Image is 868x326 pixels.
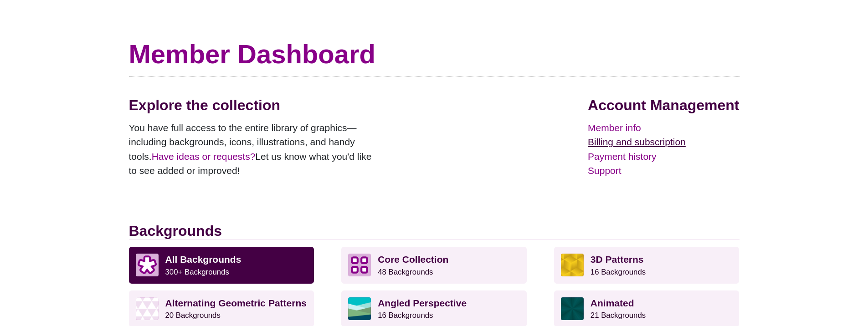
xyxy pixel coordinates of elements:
a: Billing and subscription [588,135,739,149]
strong: 3D Patterns [591,254,644,265]
strong: Angled Perspective [378,298,467,308]
strong: All Backgrounds [165,254,241,265]
p: You have full access to the entire library of graphics—including backgrounds, icons, illustration... [129,121,380,178]
small: 16 Backgrounds [378,311,433,320]
small: 20 Backgrounds [165,311,221,320]
small: 300+ Backgrounds [165,268,229,276]
h2: Explore the collection [129,97,380,114]
h1: Member Dashboard [129,38,740,70]
img: fancy golden cube pattern [561,254,584,276]
strong: Animated [591,298,634,308]
a: Payment history [588,149,739,164]
a: Support [588,163,739,178]
small: 16 Backgrounds [591,268,646,276]
a: 3D Patterns16 Backgrounds [554,247,740,283]
small: 21 Backgrounds [591,311,646,320]
strong: Core Collection [378,254,448,265]
h2: Backgrounds [129,222,740,240]
img: green rave light effect animated background [561,297,584,320]
h2: Account Management [588,97,739,114]
a: Have ideas or requests? [152,151,256,162]
a: Core Collection 48 Backgrounds [341,247,527,283]
img: abstract landscape with sky mountains and water [348,297,371,320]
img: light purple and white alternating triangle pattern [136,297,159,320]
a: Member info [588,121,739,135]
small: 48 Backgrounds [378,268,433,276]
strong: Alternating Geometric Patterns [165,298,307,308]
a: All Backgrounds 300+ Backgrounds [129,247,314,283]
